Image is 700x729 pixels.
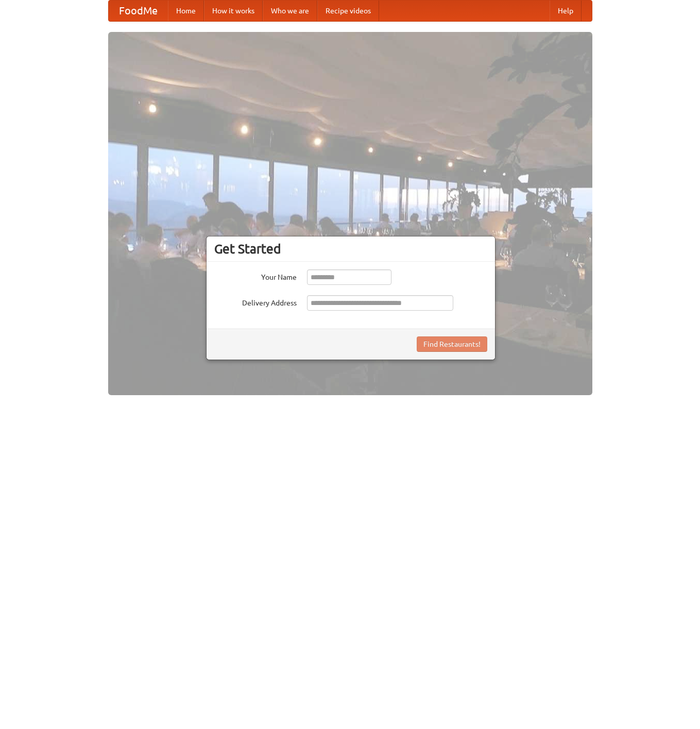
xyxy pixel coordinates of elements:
[214,295,297,308] label: Delivery Address
[214,241,487,257] h3: Get Started
[550,1,582,21] a: Help
[317,1,379,21] a: Recipe videos
[204,1,263,21] a: How it works
[417,336,487,352] button: Find Restaurants!
[109,1,168,21] a: FoodMe
[168,1,204,21] a: Home
[214,269,297,282] label: Your Name
[263,1,317,21] a: Who we are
